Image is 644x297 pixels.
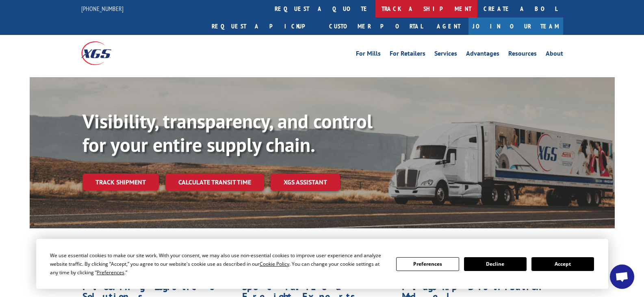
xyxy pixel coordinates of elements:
a: For Retailers [390,50,425,59]
span: Cookie Policy [260,260,289,267]
b: Visibility, transparency, and control for your entire supply chain. [82,108,373,157]
button: Preferences [396,257,459,271]
a: Join Our Team [468,17,563,35]
span: Preferences [97,269,124,276]
div: We use essential cookies to make our site work. With your consent, we may also use non-essential ... [50,251,386,277]
div: Cookie Consent Prompt [36,239,608,289]
a: Resources [508,50,537,59]
a: Services [434,50,457,59]
button: Decline [464,257,527,271]
div: Open chat [610,264,634,289]
a: About [546,50,563,59]
a: For Mills [356,50,381,59]
a: Request a pickup [206,17,323,35]
a: Advantages [466,50,499,59]
button: Accept [531,257,594,271]
a: Agent [429,17,468,35]
a: [PHONE_NUMBER] [81,4,124,13]
a: Track shipment [82,173,159,191]
a: XGS ASSISTANT [271,173,340,191]
a: Calculate transit time [165,173,264,191]
a: Customer Portal [323,17,429,35]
